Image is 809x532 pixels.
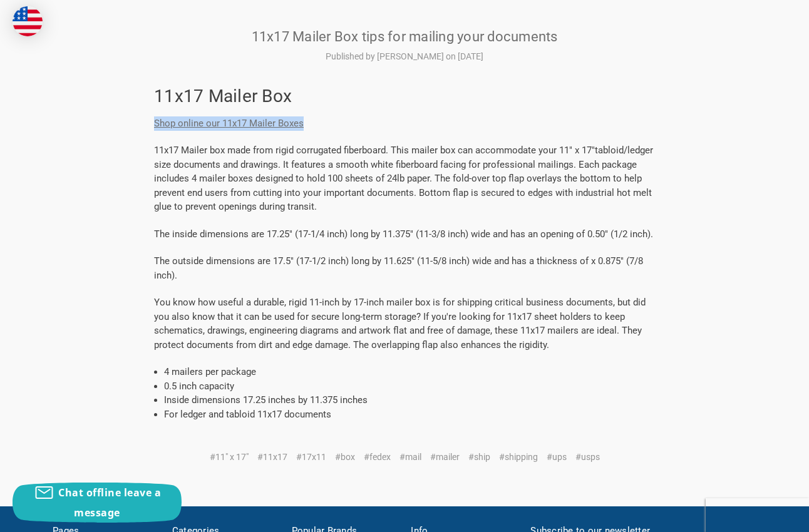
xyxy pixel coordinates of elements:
[292,448,331,467] a: #17x11
[154,143,655,214] p: 11x17 Mailer box made from rigid corrugated fiberboard. This mailer box can accommodate your 11" ...
[154,227,655,242] p: The inside dimensions are 17.25" (17-1/4 inch) long by 11.375" (11-3/8 inch) wide and has an open...
[706,498,809,532] iframe: Google Customer Reviews
[13,483,182,523] button: Chat offline leave a message
[164,379,655,394] li: 0.5 inch capacity
[154,295,655,352] p: You know how useful a durable, rigid 11-inch by 17-inch mailer box is for shipping critical busin...
[154,254,655,282] p: The outside dimensions are 17.5" (17-1/2 inch) long by 11.625" (11-5/8 inch) wide and has a thick...
[395,448,426,467] a: #mail
[205,448,253,467] a: #11" x 17"
[164,407,655,422] li: For ledger and tabloid 11x17 documents
[359,448,395,467] a: #fedex
[58,486,161,519] span: Chat offline leave a message
[252,29,558,44] a: 11x17 Mailer Box tips for mailing your documents
[154,50,655,63] p: Published by [PERSON_NAME] on [DATE]
[164,365,655,379] li: 4 mailers per package
[426,448,464,467] a: #mailer
[571,448,604,467] a: #usps
[464,448,495,467] a: #ship
[154,83,655,110] h1: 11x17 Mailer Box
[253,448,292,467] a: #11x17
[13,6,43,36] img: duty and tax information for United States
[164,393,655,407] li: Inside dimensions 17.25 inches by 11.375 inches
[495,448,542,467] a: #shipping
[542,448,571,467] a: #ups
[154,118,304,129] a: Shop online our 11x17 Mailer Boxes
[331,448,359,467] a: #box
